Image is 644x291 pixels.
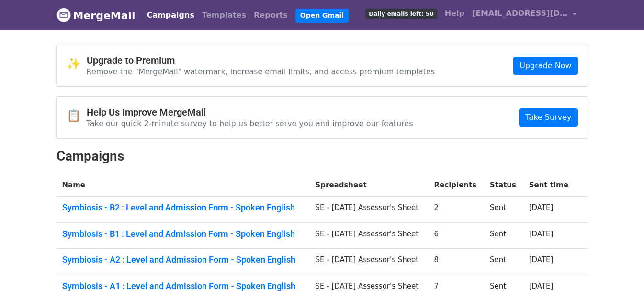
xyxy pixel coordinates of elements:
p: Take our quick 2-minute survey to help us better serve you and improve our features [87,118,413,128]
span: [EMAIL_ADDRESS][DOMAIN_NAME] [472,8,568,19]
p: Remove the "MergeMail" watermark, increase email limits, and access premium templates [87,67,435,77]
h4: Help Us Improve MergeMail [87,106,413,118]
a: Templates [198,6,250,25]
a: Symbiosis - B1 : Level and Admission Form - Spoken English [62,229,304,239]
a: Symbiosis - B2 : Level and Admission Form - Spoken English [62,202,304,213]
a: Reports [250,6,292,25]
a: [DATE] [529,282,554,291]
a: Symbiosis - A2 : Level and Admission Form - Spoken English [62,255,304,265]
td: Sent [484,249,523,275]
a: [DATE] [529,230,554,238]
span: Daily emails left: 50 [365,9,437,19]
a: Open Gmail [295,9,349,23]
a: Campaigns [143,6,198,25]
td: 2 [429,197,485,223]
h4: Upgrade to Premium [87,55,435,66]
td: SE - [DATE] Assessor's Sheet [309,222,428,249]
th: Name [56,174,310,197]
td: SE - [DATE] Assessor's Sheet [309,249,428,275]
td: Sent [484,197,523,223]
h2: Campaigns [56,148,588,164]
span: ✨ [67,57,87,71]
a: [EMAIL_ADDRESS][DOMAIN_NAME] [468,4,580,26]
th: Sent time [523,174,576,197]
th: Status [484,174,523,197]
td: Sent [484,222,523,249]
a: MergeMail [56,5,136,25]
img: MergeMail logo [56,8,71,22]
td: 6 [429,222,485,249]
a: Help [441,4,468,23]
th: Recipients [429,174,485,197]
a: [DATE] [529,256,554,264]
td: SE - [DATE] Assessor's Sheet [309,197,428,223]
td: 8 [429,249,485,275]
a: Daily emails left: 50 [362,4,441,23]
th: Spreadsheet [309,174,428,197]
a: [DATE] [529,203,554,212]
span: 📋 [67,109,87,123]
a: Take Survey [519,108,577,127]
a: Upgrade Now [513,57,577,75]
